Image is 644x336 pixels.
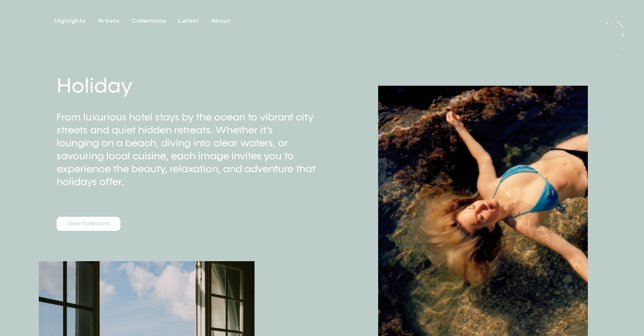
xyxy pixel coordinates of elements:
p: From luxurious hotel stays by the ocean to vibrant city streets and quiet hidden retreats. Whethe... [57,111,317,188]
div: Collections [131,17,166,25]
button: About [211,17,242,25]
button: Collections [131,17,178,25]
a: At [605,15,613,23]
div: Trayler [617,33,623,57]
div: About [211,17,230,25]
a: Trayler [622,33,630,66]
a: View Collections [57,217,120,231]
button: Latest [178,17,211,25]
button: Artists [98,17,131,25]
button: Highlights [55,17,98,25]
div: Highlights [55,17,86,25]
h2: Holiday [57,72,322,101]
div: Artists [98,17,119,25]
div: Latest [178,17,199,25]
